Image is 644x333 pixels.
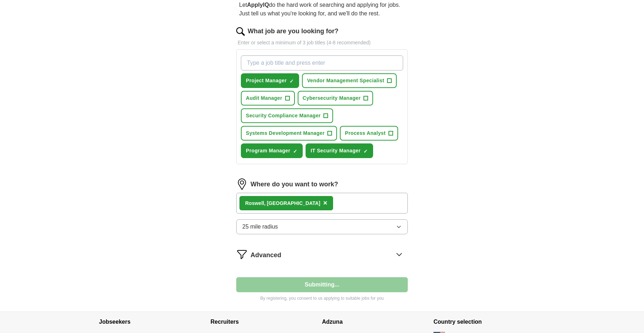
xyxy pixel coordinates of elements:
[246,112,321,119] span: Security Compliance Manager
[306,143,373,158] button: IT Security Manager✓
[289,78,294,84] span: ✓
[236,277,408,292] button: Submitting...
[311,147,361,155] span: IT Security Manager
[236,249,248,260] img: filter
[303,94,361,102] span: Cybersecurity Manager
[340,126,398,141] button: Process Analyst
[307,77,384,84] span: Vendor Management Specialist
[293,148,297,154] span: ✓
[241,73,299,88] button: Project Manager✓
[236,219,408,234] button: 25 mile radius
[363,148,368,154] span: ✓
[241,126,337,141] button: Systems Development Manager
[245,200,258,206] strong: Rosw
[323,198,327,209] button: ×
[251,180,338,189] label: Where do you want to work?
[241,143,303,158] button: Program Manager✓
[323,199,327,207] span: ×
[236,295,408,302] p: By registering, you consent to us applying to suitable jobs for you
[246,94,282,102] span: Audit Manager
[434,312,545,332] h4: Country selection
[246,129,325,137] span: Systems Development Manager
[247,2,269,8] strong: ApplyIQ
[246,77,287,84] span: Project Manager
[251,250,281,260] span: Advanced
[302,73,397,88] button: Vendor Management Specialist
[242,222,278,231] span: 25 mile radius
[236,27,245,36] img: search.png
[345,129,386,137] span: Process Analyst
[298,91,373,106] button: Cybersecurity Manager
[248,26,338,36] label: What job are you looking for?
[246,147,290,155] span: Program Manager
[241,108,333,123] button: Security Compliance Manager
[236,178,248,190] img: location.png
[236,39,408,46] p: Enter or select a minimum of 3 job titles (4-8 recommended)
[241,91,295,106] button: Audit Manager
[245,200,320,207] div: ell, [GEOGRAPHIC_DATA]
[241,55,403,70] input: Type a job title and press enter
